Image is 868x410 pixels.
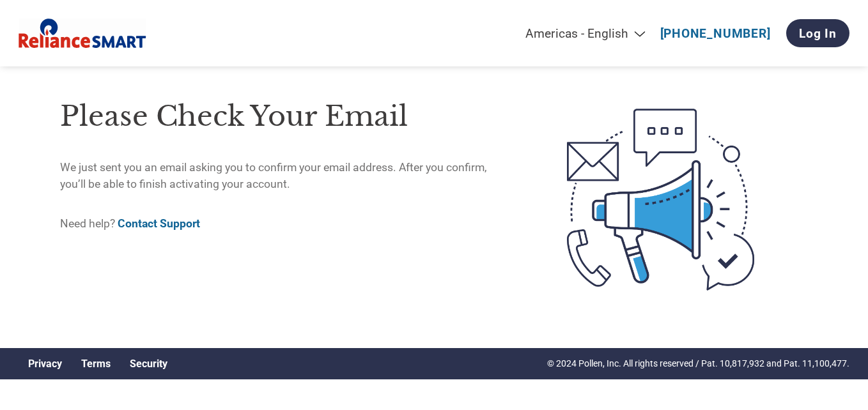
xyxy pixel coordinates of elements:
a: Security [130,358,167,370]
p: Need help? [60,215,513,232]
p: © 2024 Pollen, Inc. All rights reserved / Pat. 10,817,932 and Pat. 11,100,477. [547,357,849,370]
a: Privacy [28,358,62,370]
a: Terms [81,358,111,370]
a: Contact Support [118,217,200,230]
img: open-email [513,86,808,313]
h1: Please check your email [60,96,513,137]
img: Reliance Smart [19,16,146,51]
a: Log In [786,19,849,47]
a: [PHONE_NUMBER] [660,26,771,41]
p: We just sent you an email asking you to confirm your email address. After you confirm, you’ll be ... [60,159,513,193]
